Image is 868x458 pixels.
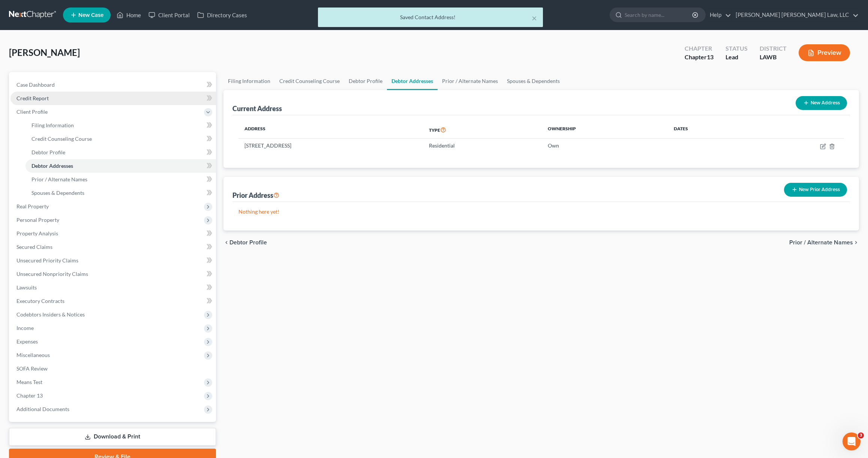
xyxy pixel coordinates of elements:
[238,208,844,215] p: Nothing here yet!
[685,44,714,53] div: Chapter
[25,173,216,186] a: Prior / Alternate Names
[789,240,853,246] span: Prior / Alternate Names
[31,176,87,182] span: Prior / Alternate Names
[423,139,542,153] td: Residential
[685,53,714,62] div: Chapter
[16,298,64,304] span: Executory Contracts
[16,217,59,223] span: Personal Property
[324,14,537,21] div: Saved Contact Address!
[10,78,216,92] a: Case Dashboard
[10,92,216,105] a: Credit Report
[232,191,279,200] div: Prior Address
[542,139,668,153] td: Own
[16,284,37,291] span: Lawsuits
[16,392,43,399] span: Chapter 13
[784,183,847,197] button: New Prior Address
[238,139,423,153] td: [STREET_ADDRESS]
[796,96,847,110] button: New Address
[668,121,750,139] th: Dates
[9,428,216,446] a: Download & Print
[16,203,49,209] span: Real Property
[31,149,65,155] span: Debtor Profile
[25,159,216,173] a: Debtor Addresses
[16,271,88,277] span: Unsecured Nonpriority Claims
[238,121,423,139] th: Address
[789,240,859,246] button: Prior / Alternate Names chevron_right
[31,190,84,196] span: Spouses & Dependents
[223,72,275,90] a: Filing Information
[25,119,216,132] a: Filing Information
[10,362,216,375] a: SOFA Review
[858,432,864,438] span: 3
[10,227,216,240] a: Property Analysis
[799,44,850,61] button: Preview
[16,365,48,372] span: SOFA Review
[16,257,78,264] span: Unsecured Priority Claims
[9,47,80,58] span: [PERSON_NAME]
[25,186,216,200] a: Spouses & Dependents
[16,325,34,331] span: Income
[10,281,216,294] a: Lawsuits
[16,108,48,115] span: Client Profile
[16,311,85,318] span: Codebtors Insiders & Notices
[223,240,229,246] i: chevron_left
[223,240,267,246] button: chevron_left Debtor Profile
[344,72,387,90] a: Debtor Profile
[229,240,267,246] span: Debtor Profile
[16,230,58,237] span: Property Analysis
[16,379,42,385] span: Means Test
[532,14,537,23] button: ×
[10,294,216,308] a: Executory Contracts
[423,121,542,139] th: Type
[760,44,787,53] div: District
[232,104,282,113] div: Current Address
[16,95,49,101] span: Credit Report
[275,72,344,90] a: Credit Counseling Course
[10,240,216,254] a: Secured Claims
[31,163,73,169] span: Debtor Addresses
[10,254,216,267] a: Unsecured Priority Claims
[16,244,52,250] span: Secured Claims
[438,72,502,90] a: Prior / Alternate Names
[25,132,216,146] a: Credit Counseling Course
[25,146,216,159] a: Debtor Profile
[726,53,748,62] div: Lead
[387,72,438,90] a: Debtor Addresses
[853,240,859,246] i: chevron_right
[31,122,74,128] span: Filing Information
[10,267,216,281] a: Unsecured Nonpriority Claims
[760,53,787,62] div: LAWB
[16,406,69,412] span: Additional Documents
[16,338,38,345] span: Expenses
[502,72,564,90] a: Spouses & Dependents
[542,121,668,139] th: Ownership
[16,81,55,88] span: Case Dashboard
[31,136,92,142] span: Credit Counseling Course
[843,432,861,450] iframe: Intercom live chat
[16,352,50,358] span: Miscellaneous
[707,53,714,60] span: 13
[726,44,748,53] div: Status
